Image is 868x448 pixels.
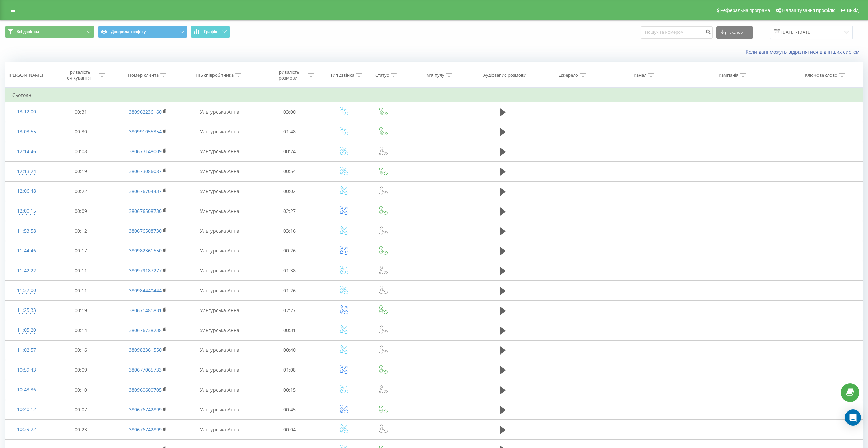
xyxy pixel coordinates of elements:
[12,403,41,416] div: 10:40:12
[847,8,859,13] span: Вихід
[48,221,114,241] td: 00:12
[182,102,256,122] td: Ульгурська Анна
[270,69,306,81] div: Тривалість розмови
[746,48,863,55] a: Коли дані можуть відрізнятися вiд інших систем
[12,304,41,317] div: 11:25:33
[12,323,41,337] div: 11:05:20
[129,307,162,314] a: 380671481831
[182,161,256,181] td: Ульгурська Анна
[256,261,323,280] td: 01:38
[196,72,234,78] div: ПІБ співробітника
[256,301,323,320] td: 02:27
[641,26,713,39] input: Пошук за номером
[256,400,323,420] td: 00:45
[256,340,323,360] td: 00:40
[182,420,256,439] td: Ульгурська Анна
[182,182,256,201] td: Ульгурська Анна
[129,128,162,135] a: 380991055354
[48,102,114,122] td: 00:31
[256,161,323,181] td: 00:54
[48,420,114,439] td: 00:23
[719,72,738,78] div: Кампанія
[129,228,162,234] a: 380676508730
[716,26,753,39] button: Експорт
[182,241,256,261] td: Ульгурська Анна
[61,69,97,81] div: Тривалість очікування
[12,165,41,178] div: 12:13:24
[129,247,162,254] a: 380982361550
[425,72,444,78] div: Ім'я пулу
[9,72,43,78] div: [PERSON_NAME]
[48,182,114,201] td: 00:22
[128,72,159,78] div: Номер клієнта
[5,88,863,102] td: Сьогодні
[5,26,94,38] button: Всі дзвінки
[330,72,354,78] div: Тип дзвінка
[782,8,835,13] span: Налаштування профілю
[256,241,323,261] td: 00:26
[129,406,162,413] a: 380676742899
[256,360,323,380] td: 01:08
[48,201,114,221] td: 00:09
[12,204,41,218] div: 12:00:15
[48,360,114,380] td: 00:09
[12,185,41,198] div: 12:06:48
[48,142,114,161] td: 00:08
[559,72,578,78] div: Джерело
[129,188,162,194] a: 380676704437
[12,225,41,238] div: 11:53:58
[48,400,114,420] td: 00:07
[12,284,41,297] div: 11:37:00
[129,287,162,294] a: 380984440444
[182,380,256,400] td: Ульгурська Анна
[129,168,162,174] a: 380673086087
[256,102,323,122] td: 03:00
[129,347,162,353] a: 380982361550
[48,340,114,360] td: 00:16
[12,423,41,436] div: 10:39:22
[720,8,770,13] span: Реферальна програма
[98,26,187,38] button: Джерела трафіку
[12,105,41,118] div: 13:12:00
[845,409,861,426] div: Open Intercom Messenger
[256,201,323,221] td: 02:27
[375,72,389,78] div: Статус
[256,142,323,161] td: 00:24
[48,161,114,181] td: 00:19
[129,327,162,333] a: 380676738238
[129,109,162,115] a: 380962236160
[256,221,323,241] td: 03:16
[16,29,39,34] span: Всі дзвінки
[12,363,41,377] div: 10:59:43
[483,72,526,78] div: Аудіозапис розмови
[182,360,256,380] td: Ульгурська Анна
[634,72,646,78] div: Канал
[129,267,162,274] a: 380979187277
[256,320,323,340] td: 00:31
[191,26,230,38] button: Графік
[129,387,162,393] a: 380960600705
[256,281,323,301] td: 01:26
[48,281,114,301] td: 00:11
[805,72,837,78] div: Ключове слово
[48,122,114,142] td: 00:30
[182,122,256,142] td: Ульгурська Анна
[256,420,323,439] td: 00:04
[182,320,256,340] td: Ульгурська Анна
[12,125,41,139] div: 13:03:55
[48,320,114,340] td: 00:14
[129,366,162,373] a: 380677065733
[256,122,323,142] td: 01:48
[129,148,162,155] a: 380673148009
[204,29,217,34] span: Графік
[12,145,41,158] div: 12:14:46
[182,261,256,280] td: Ульгурська Анна
[48,241,114,261] td: 00:17
[12,344,41,357] div: 11:02:57
[182,221,256,241] td: Ульгурська Анна
[256,380,323,400] td: 00:15
[129,208,162,214] a: 380676508730
[182,281,256,301] td: Ульгурська Анна
[48,380,114,400] td: 00:10
[12,264,41,277] div: 11:42:22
